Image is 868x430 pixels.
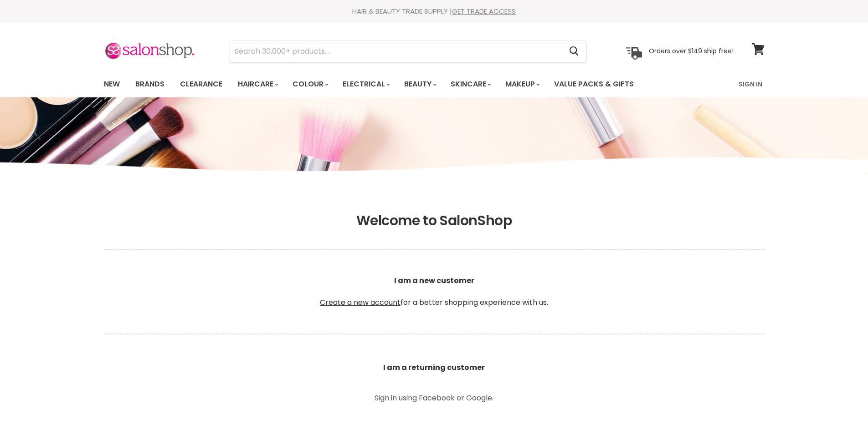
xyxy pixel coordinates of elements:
button: Search [562,41,586,62]
a: GET TRADE ACCESS [452,6,516,16]
nav: Main [92,71,776,97]
p: Orders over $149 ship free! [649,47,734,55]
a: Colour [286,75,334,94]
a: Sign In [733,75,768,94]
h1: Welcome to SalonShop [104,212,765,229]
a: New [97,75,127,94]
b: I am a new customer [394,275,474,286]
a: Haircare [231,75,284,94]
a: Electrical [336,75,395,94]
a: Beauty [397,75,442,94]
a: Clearance [173,75,229,94]
div: HAIR & BEAUTY TRADE SUPPLY | [92,7,776,16]
form: Product [230,40,587,62]
a: Value Packs & Gifts [547,75,641,94]
b: I am a returning customer [383,362,485,373]
p: Sign in using Facebook or Google. [332,395,537,402]
ul: Main menu [97,71,687,97]
input: Search [230,41,562,62]
a: Brands [128,75,171,94]
p: for a better shopping experience with us. [104,253,765,330]
a: Makeup [498,75,545,94]
a: Create a new account [320,297,401,308]
a: Skincare [444,75,497,94]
